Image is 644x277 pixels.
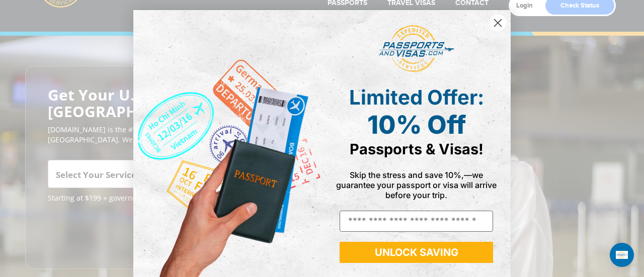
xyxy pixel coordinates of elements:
button: Close dialog [489,14,507,32]
div: Open Intercom Messenger [610,243,634,267]
img: passports and visas [379,25,454,72]
span: Skip the stress and save 10%,—we guarantee your passport or visa will arrive before your trip. [336,170,497,200]
button: UNLOCK SAVING [340,242,493,263]
span: Passports & Visas! [350,140,484,158]
span: Limited Offer: [349,85,484,110]
span: 10% Off [367,110,466,140]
